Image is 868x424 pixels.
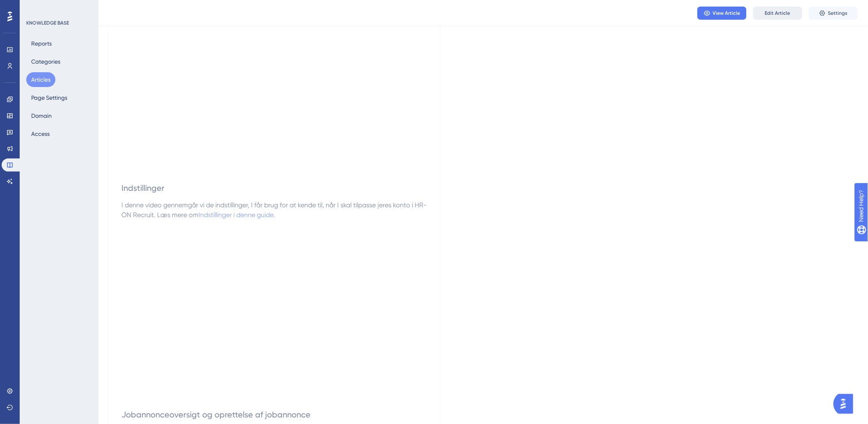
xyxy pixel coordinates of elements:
[199,211,274,219] a: Indstillinger i denne guide
[828,10,848,16] span: Settings
[834,392,858,416] iframe: UserGuiding AI Assistant Launcher
[697,7,747,20] button: View Article
[121,410,311,419] span: Jobannonceoversigt og oprettelse af jobannonce
[121,3,427,156] iframe: Video Player
[26,36,57,51] button: Reports
[121,183,164,193] span: Indstillinger
[26,90,72,105] button: Page Settings
[121,240,427,392] iframe: Video Player
[26,72,55,87] button: Articles
[19,2,51,12] span: Need Help?
[26,20,69,26] div: KNOWLEDGE BASE
[26,54,65,69] button: Categories
[809,7,858,20] button: Settings
[713,10,740,16] span: View Article
[26,108,57,123] button: Domain
[121,201,427,219] span: I denne video gennemgår vi de indstillinger, I får brug for at kende til, når I skal tilpasse jer...
[753,7,802,20] button: Edit Article
[274,211,275,219] span: .
[765,10,790,16] span: Edit Article
[26,126,55,141] button: Access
